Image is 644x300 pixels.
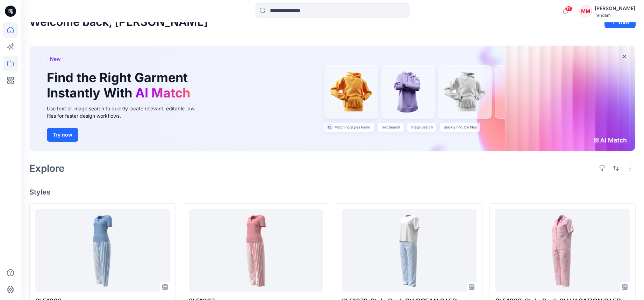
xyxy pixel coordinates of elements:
[47,128,78,142] button: Try now
[50,55,61,63] span: New
[595,4,635,13] div: [PERSON_NAME]
[342,209,477,292] a: 3LE1670-Style Book DV OCEAN PJ FR
[495,209,630,292] a: 3LE1669-Style Book DV VACATION PJ FR
[47,105,204,119] div: Use text or image search to quickly locate relevant, editable .bw files for faster design workflows.
[47,70,194,100] h1: Find the Right Garment Instantly With
[595,13,635,18] div: Tendam
[579,5,592,17] div: MM
[135,85,190,101] span: AI Match
[35,209,170,292] a: 3LE1668
[189,209,323,292] a: 3LE1667
[29,188,636,196] h4: Styles
[29,163,65,174] h2: Explore
[565,6,573,12] span: 17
